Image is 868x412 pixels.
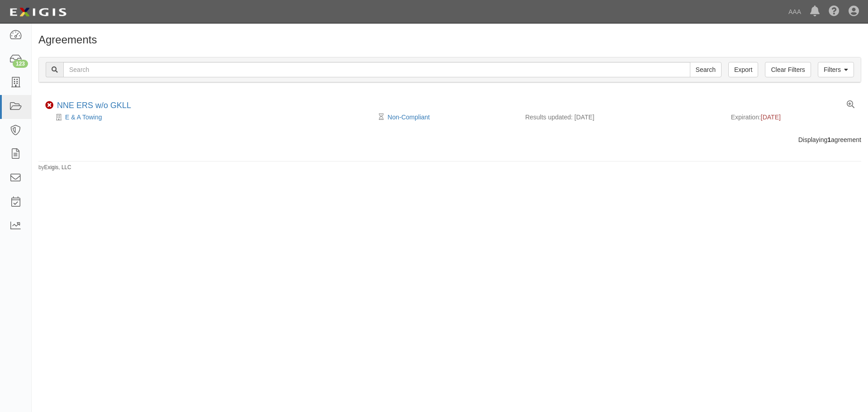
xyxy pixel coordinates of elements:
[38,34,861,46] h1: Agreements
[761,114,781,121] span: [DATE]
[765,62,811,77] a: Clear Filters
[827,136,831,143] b: 1
[784,3,806,21] a: AAA
[45,101,53,109] i: Non-Compliant
[818,62,854,77] a: Filters
[32,135,868,144] div: Displaying agreement
[38,164,71,171] small: by
[728,62,758,77] a: Export
[63,62,690,77] input: Search
[57,101,131,110] a: NNE ERS w/o GKLL
[847,101,854,109] a: View results summary
[13,60,28,68] div: 123
[829,6,840,17] i: Help Center - Complianz
[65,114,102,121] a: E & A Towing
[44,164,71,170] a: Exigis, LLC
[379,114,384,120] i: Pending Review
[7,4,69,20] img: logo-5460c22ac91f19d4615b14bd174203de0afe785f0fc80cf4dbbc73dc1793850b.png
[525,113,717,122] div: Results updated: [DATE]
[731,113,854,122] div: Expiration:
[45,113,381,122] div: E & A Towing
[57,101,131,111] div: NNE ERS w/o GKLL
[387,114,429,121] a: Non-Compliant
[690,62,722,77] input: Search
